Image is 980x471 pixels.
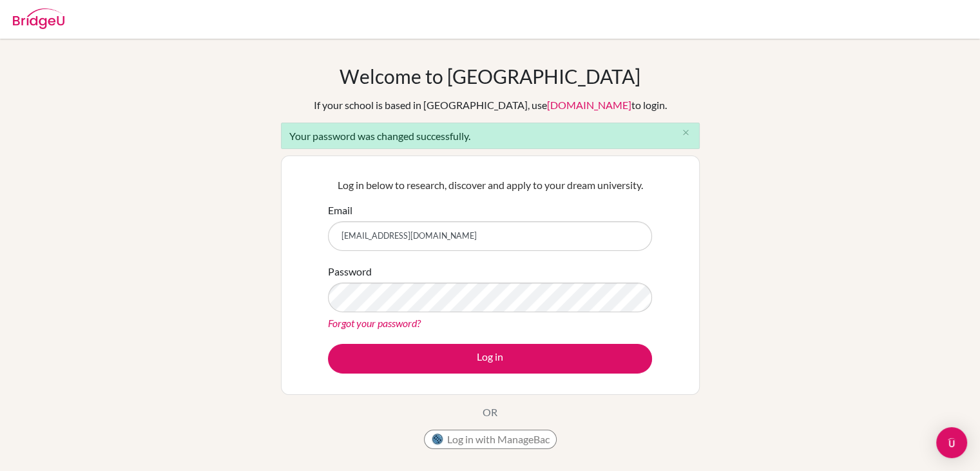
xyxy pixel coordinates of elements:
[673,123,699,143] button: Close
[328,344,652,374] button: Log in
[328,177,652,193] p: Log in below to research, discover and apply to your dream university.
[328,264,372,279] label: Password
[328,317,421,329] a: Forgot your password?
[314,97,667,113] div: If your school is based in [GEOGRAPHIC_DATA], use to login.
[936,427,967,458] div: Open Intercom Messenger
[328,203,352,218] label: Email
[281,123,700,149] div: Your password was changed successfully.
[547,99,631,111] a: [DOMAIN_NAME]
[681,128,691,137] i: close
[13,8,64,29] img: Bridge-U
[340,65,640,88] h1: Welcome to [GEOGRAPHIC_DATA]
[424,430,557,449] button: Log in with ManageBac
[483,405,497,420] p: OR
